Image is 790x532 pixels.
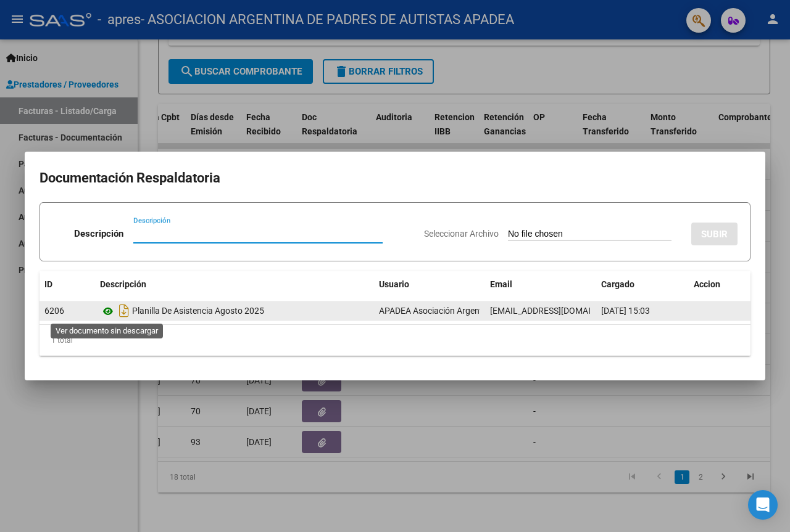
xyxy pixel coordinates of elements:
datatable-header-cell: Cargado [596,271,689,298]
span: ID [44,279,52,289]
div: 1 total [39,325,750,356]
div: Planilla De Asistencia Agosto 2025 [100,301,369,321]
datatable-header-cell: Accion [689,271,750,298]
span: APADEA Asociación Argentina de Padres de Autistas [379,306,580,316]
datatable-header-cell: Email [485,271,596,298]
span: Cargado [601,279,634,289]
h2: Documentación Respaldatoria [39,166,750,190]
span: [EMAIL_ADDRESS][DOMAIN_NAME] [490,306,627,316]
span: SUBIR [701,229,728,240]
span: Usuario [379,279,409,289]
span: Seleccionar Archivo [424,229,499,239]
span: 6206 [44,306,64,316]
datatable-header-cell: Descripción [95,271,374,298]
span: [DATE] 15:03 [601,306,650,316]
span: Email [490,279,512,289]
p: Descripción [74,227,123,241]
datatable-header-cell: Usuario [374,271,485,298]
i: Descargar documento [116,301,132,321]
span: Accion [694,279,720,289]
datatable-header-cell: ID [39,271,95,298]
div: Open Intercom Messenger [748,490,778,520]
button: SUBIR [691,223,738,245]
span: Descripción [100,279,146,289]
